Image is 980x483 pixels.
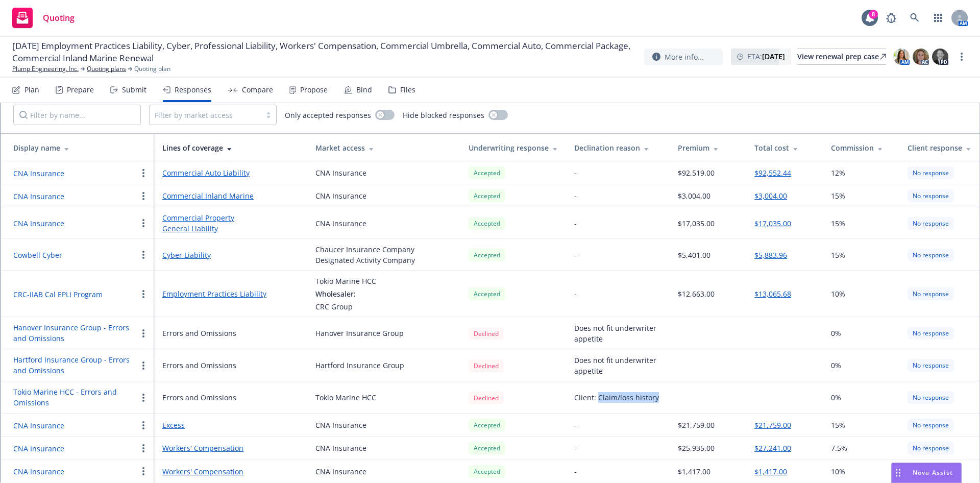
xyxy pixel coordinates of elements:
a: Switch app [928,8,948,28]
span: 10% [831,466,845,477]
div: Total cost [754,142,815,153]
a: Commercial Property [162,212,299,223]
div: Accepted [469,189,505,202]
div: Responses [175,86,211,94]
div: CNA Insurance [315,466,366,477]
div: $3,004.00 [678,190,710,201]
div: $92,519.00 [678,167,715,178]
div: Display name [13,142,146,153]
div: View renewal prep case [797,49,886,64]
button: $17,035.00 [754,218,791,229]
strong: [DATE] [762,52,785,61]
div: No response [908,359,954,372]
div: Does not fit underwriter appetite [574,355,661,376]
div: Accepted [469,419,505,431]
div: Tokio Marine HCC [315,276,376,286]
button: Hanover Insurance Group - Errors and Omissions [13,322,137,344]
span: 15% [831,218,845,229]
div: No response [908,419,954,431]
button: More info... [644,49,723,65]
div: - [574,167,577,178]
div: Chaucer Insurance Company Designated Activity Company [315,244,452,265]
button: Cowbell Cyber [13,250,62,260]
div: Drag to move [892,463,904,482]
div: CNA Insurance [315,190,366,201]
div: Market access [315,142,452,153]
div: Lines of coverage [162,142,299,153]
div: - [574,190,577,201]
a: Commercial Auto Liability [162,167,299,178]
button: $13,065.68 [754,288,791,299]
a: Search [904,8,925,28]
div: Accepted [469,166,505,179]
div: No response [908,189,954,202]
span: 12% [831,167,845,178]
div: - [574,420,577,430]
div: 8 [869,10,878,19]
div: Propose [300,86,328,94]
button: CNA Insurance [13,420,64,431]
div: Errors and Omissions [162,328,236,339]
div: Does not fit underwriter appetite [574,323,661,344]
span: Hide blocked responses [403,110,484,120]
div: Wholesaler: [315,288,376,299]
a: Commercial Inland Marine [162,190,299,201]
div: No response [908,287,954,300]
span: Quoting [43,14,75,22]
a: General Liability [162,223,299,234]
div: Submit [122,86,146,94]
span: Nova Assist [913,468,953,477]
button: Tokio Marine HCC - Errors and Omissions [13,387,137,408]
div: Bind [356,86,372,94]
span: Only accepted responses [285,110,371,120]
button: $92,552.44 [754,167,791,178]
input: Filter by name... [13,105,141,125]
div: Compare [242,86,273,94]
div: $17,035.00 [678,218,715,229]
div: Accepted [469,217,505,230]
img: photo [893,49,910,65]
button: Hartford Insurance Group - Errors and Omissions [13,354,137,376]
div: $25,935.00 [678,443,715,453]
button: $27,241.00 [754,443,791,453]
span: ETA : [747,51,785,62]
div: CRC Group [315,301,376,312]
div: Declination reason [574,142,661,153]
div: Commission [831,142,891,153]
div: Client: Claim/loss history [574,392,659,403]
div: - [574,218,577,229]
span: [DATE] Employment Practices Liability, Cyber, Professional Liability, Workers' Compensation, Comm... [12,40,636,64]
button: CNA Insurance [13,168,64,179]
a: Report a Bug [881,8,901,28]
span: Declined [469,359,504,372]
span: 0% [831,392,841,403]
div: Accepted [469,465,505,478]
div: - [574,443,577,453]
div: Accepted [469,287,505,300]
div: Accepted [469,249,505,261]
div: - [574,466,577,477]
a: Excess [162,420,299,430]
div: No response [908,391,954,404]
button: CNA Insurance [13,466,64,477]
button: $3,004.00 [754,190,787,201]
div: CNA Insurance [315,443,366,453]
span: 7.5% [831,443,847,453]
div: No response [908,217,954,230]
div: No response [908,442,954,454]
div: Tokio Marine HCC [315,392,376,403]
div: Premium [678,142,738,153]
div: - [574,288,577,299]
a: Plump Engineering, Inc. [12,64,79,74]
div: Errors and Omissions [162,392,236,403]
button: $21,759.00 [754,420,791,430]
span: 15% [831,250,845,260]
div: Accepted [469,442,505,454]
div: $12,663.00 [678,288,715,299]
button: $1,417.00 [754,466,787,477]
div: Client response [908,142,971,153]
a: Workers' Compensation [162,443,299,453]
a: Quoting plans [87,64,126,74]
button: CNA Insurance [13,191,64,202]
div: Files [400,86,415,94]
